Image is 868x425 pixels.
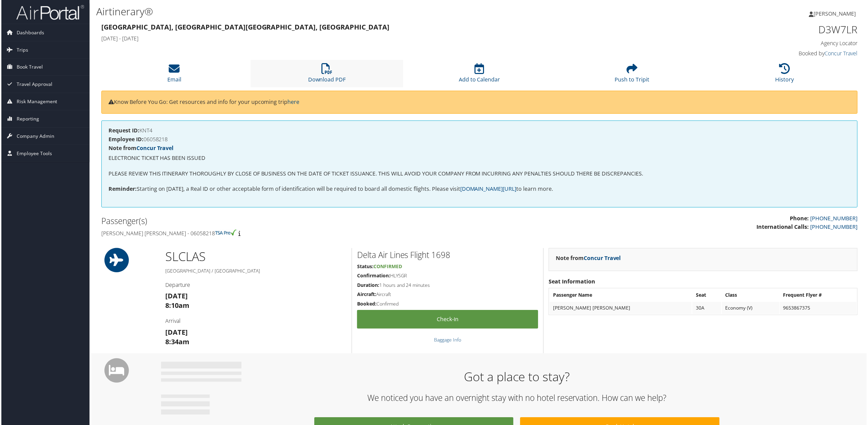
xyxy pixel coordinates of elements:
[549,279,596,286] strong: Seat Information
[15,59,41,76] span: Book Travel
[357,273,538,280] h5: HLYSGR
[357,264,373,271] strong: Status:
[815,10,857,17] span: [PERSON_NAME]
[15,145,51,162] span: Employee Tools
[164,302,188,311] strong: 8:10am
[15,24,43,41] span: Dashboards
[357,283,379,289] strong: Duration:
[357,292,538,299] h5: Aircraft
[107,145,173,152] strong: Note from
[107,136,143,143] strong: Employee ID:
[459,67,500,84] a: Add to Calendar
[810,3,864,24] a: [PERSON_NAME]
[107,185,852,194] p: Starting on [DATE], a Real ID or other acceptable form of identification will be required to boar...
[777,67,795,84] a: History
[550,303,692,315] td: [PERSON_NAME] [PERSON_NAME]
[781,290,858,302] th: Frequent Flyer #
[15,76,51,93] span: Travel Approval
[373,264,402,271] span: Confirmed
[107,98,852,107] p: Know Before You Go: Get resources and info for your upcoming trip
[100,230,474,238] h4: [PERSON_NAME] [PERSON_NAME] - 06058218
[308,67,346,84] a: Download PDF
[357,292,376,298] strong: Aircraft:
[434,337,461,344] a: Baggage Info
[15,93,56,110] span: Risk Management
[757,224,810,231] strong: International Calls:
[615,67,650,84] a: Push to Tripit
[164,338,188,347] strong: 8:34am
[135,145,173,152] a: Concur Travel
[107,186,136,193] strong: Reminder:
[584,255,621,262] a: Concur Travel
[723,303,780,315] td: Economy (V)
[677,50,859,57] h4: Booked by
[723,290,780,302] th: Class
[107,137,852,142] h4: 06058218
[15,128,53,145] span: Company Admin
[812,224,859,231] a: [PHONE_NUMBER]
[15,41,27,58] span: Trips
[677,22,859,37] h1: D3W7LR
[812,215,859,223] a: [PHONE_NUMBER]
[107,127,138,134] strong: Request ID:
[15,111,38,128] span: Reporting
[791,215,810,223] strong: Phone:
[164,318,346,326] h4: Arrival
[107,128,852,133] h4: KNT4
[357,273,390,280] strong: Confirmation:
[95,4,608,19] h1: Airtinerary®
[357,301,538,308] h5: Confirmed
[164,249,346,266] h1: SLC LAS
[677,39,859,47] h4: Agency Locator
[107,154,852,163] p: ELECTRONIC TICKET HAS BEEN ISSUED
[693,303,722,315] td: 30A
[164,269,346,275] h5: [GEOGRAPHIC_DATA] / [GEOGRAPHIC_DATA]
[357,311,538,330] a: Check-in
[287,98,299,106] a: here
[100,35,667,42] h4: [DATE] - [DATE]
[357,250,538,261] h2: Delta Air Lines Flight 1698
[693,290,722,302] th: Seat
[164,282,346,290] h4: Departure
[100,22,389,32] strong: [GEOGRAPHIC_DATA], [GEOGRAPHIC_DATA] [GEOGRAPHIC_DATA], [GEOGRAPHIC_DATA]
[357,283,538,290] h5: 1 hours and 24 minutes
[164,292,187,301] strong: [DATE]
[357,301,376,308] strong: Booked:
[107,170,852,179] p: PLEASE REVIEW THIS ITINERARY THOROUGHLY BY CLOSE OF BUSINESS ON THE DATE OF TICKET ISSUANCE. THIS...
[100,216,474,227] h2: Passenger(s)
[460,186,517,193] a: [DOMAIN_NAME][URL]
[556,255,621,262] strong: Note from
[781,303,858,315] td: 9653867375
[550,290,692,302] th: Passenger Name
[214,230,236,236] img: tsa-precheck.png
[167,67,181,84] a: Email
[15,4,83,20] img: airportal-logo.png
[826,50,859,57] a: Concur Travel
[164,329,187,338] strong: [DATE]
